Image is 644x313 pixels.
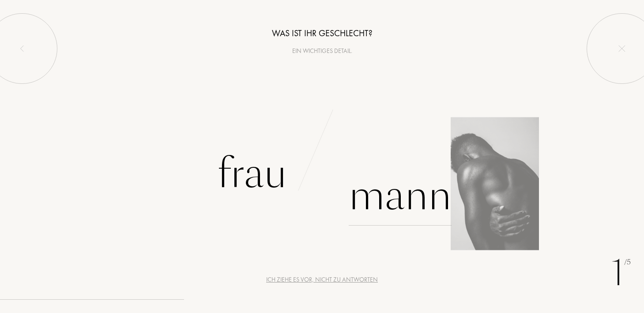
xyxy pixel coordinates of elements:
div: Frau [217,144,287,204]
div: Mann [349,166,452,226]
img: left_onboard.svg [19,45,26,52]
img: quit_onboard.svg [618,45,625,52]
div: Ich ziehe es vor, nicht zu antworten [266,275,378,284]
span: /5 [624,257,631,268]
div: 1 [611,247,631,300]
